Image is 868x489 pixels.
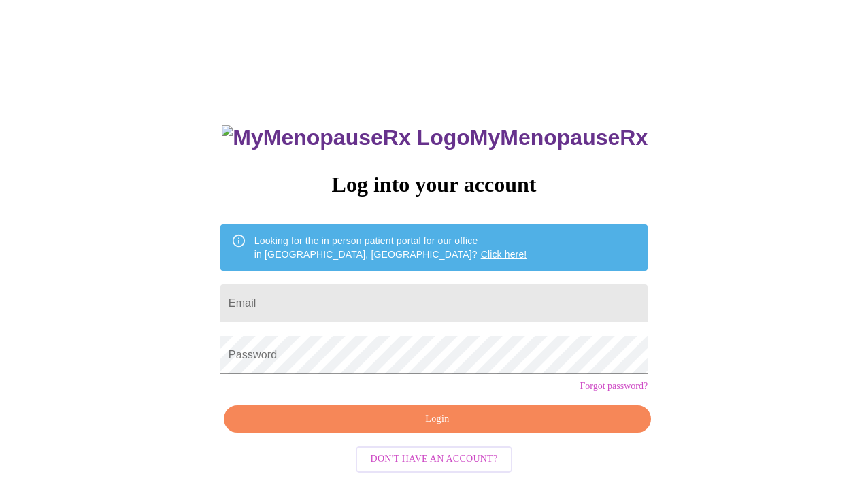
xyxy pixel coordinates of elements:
a: Don't have an account? [352,452,516,464]
h3: Log into your account [220,172,648,197]
button: Don't have an account? [356,446,513,473]
div: Looking for the in person patient portal for our office in [GEOGRAPHIC_DATA], [GEOGRAPHIC_DATA]? [254,229,527,267]
a: Click here! [481,249,527,260]
a: Forgot password? [580,381,648,392]
span: Login [239,411,635,428]
span: Don't have an account? [371,451,498,468]
button: Login [224,405,651,433]
h3: MyMenopauseRx [222,125,648,150]
img: MyMenopauseRx Logo [222,125,469,150]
